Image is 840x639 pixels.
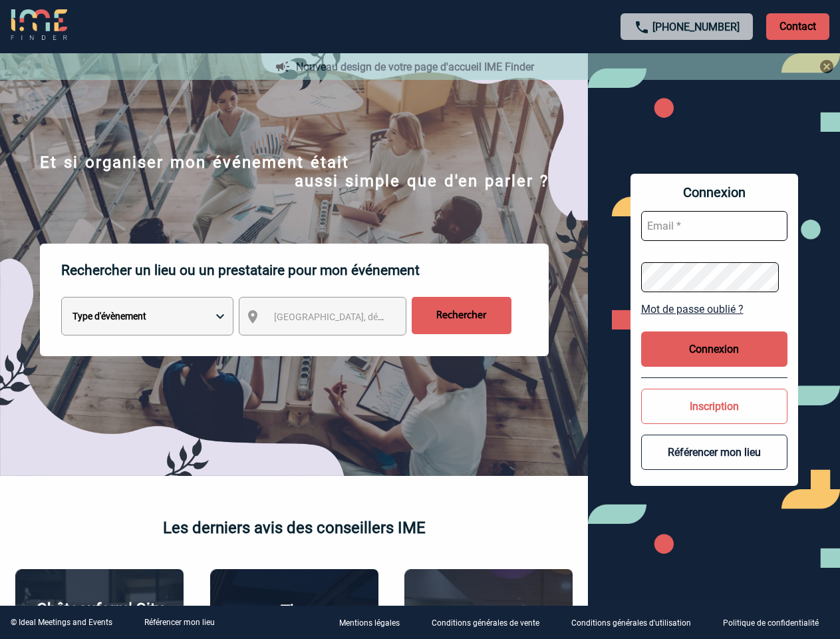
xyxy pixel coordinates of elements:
div: © Ideal Meetings and Events [11,618,112,627]
a: Conditions générales de vente [421,616,561,629]
a: Conditions générales d'utilisation [561,616,712,629]
a: Mentions légales [329,616,421,629]
p: Politique de confidentialité [723,619,819,628]
p: Conditions générales d'utilisation [571,619,691,628]
a: Politique de confidentialité [712,616,840,629]
p: Mentions légales [339,619,400,628]
p: Conditions générales de vente [432,619,539,628]
a: Référencer mon lieu [144,618,215,627]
